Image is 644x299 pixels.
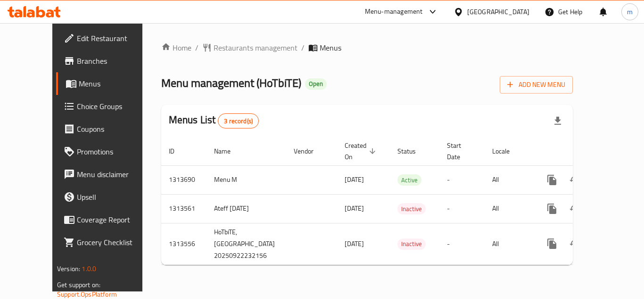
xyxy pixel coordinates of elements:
[492,145,522,157] span: Locale
[195,42,198,53] li: /
[218,117,258,126] span: 3 record(s)
[57,263,80,275] span: Version:
[77,101,152,112] span: Choice Groups
[77,237,152,248] span: Grocery Checklist
[79,78,152,89] span: Menus
[161,137,639,265] table: enhanced table
[161,194,206,223] td: 1313561
[301,42,305,53] li: /
[218,113,259,128] div: Total records count
[397,174,421,186] div: Active
[77,169,152,180] span: Menu disclaimer
[345,140,379,162] span: Created On
[77,191,152,203] span: Upsell
[397,239,426,250] div: Inactive
[56,95,160,118] a: Choice Groups
[305,80,327,88] span: Open
[447,140,473,162] span: Start Date
[77,33,152,44] span: Edit Restaurant
[56,140,160,163] a: Promotions
[56,27,160,50] a: Edit Restaurant
[439,194,485,223] td: -
[500,76,573,94] button: Add New Menu
[77,123,152,135] span: Coupons
[206,223,286,265] td: HoTbiTE,[GEOGRAPHIC_DATA] 20250922232156
[161,42,573,53] nav: breadcrumb
[169,145,187,157] span: ID
[467,7,529,17] div: [GEOGRAPHIC_DATA]
[507,79,565,91] span: Add New Menu
[320,42,341,53] span: Menus
[563,169,586,191] button: Change Status
[365,6,423,17] div: Menu-management
[77,214,152,225] span: Coverage Report
[627,7,633,17] span: m
[56,72,160,95] a: Menus
[77,55,152,67] span: Branches
[82,263,96,275] span: 1.0.0
[206,194,286,223] td: Ateff [DATE]
[202,42,297,53] a: Restaurants management
[485,165,533,194] td: All
[397,175,421,186] span: Active
[397,204,426,214] span: Inactive
[56,163,160,186] a: Menu disclaimer
[345,202,364,214] span: [DATE]
[541,232,563,255] button: more
[397,145,428,157] span: Status
[397,203,426,214] div: Inactive
[169,113,259,128] h2: Menus List
[345,173,364,186] span: [DATE]
[439,223,485,265] td: -
[533,137,639,166] th: Actions
[563,197,586,220] button: Change Status
[56,118,160,140] a: Coupons
[305,78,327,90] div: Open
[57,279,100,291] span: Get support on:
[161,223,206,265] td: 1313556
[546,110,569,132] div: Export file
[294,145,326,157] span: Vendor
[485,223,533,265] td: All
[397,239,426,249] span: Inactive
[161,42,191,53] a: Home
[77,146,152,157] span: Promotions
[56,208,160,231] a: Coverage Report
[56,50,160,72] a: Branches
[214,145,243,157] span: Name
[161,165,206,194] td: 1313690
[541,197,563,220] button: more
[56,186,160,208] a: Upsell
[563,232,586,255] button: Change Status
[345,238,364,250] span: [DATE]
[56,231,160,254] a: Grocery Checklist
[439,165,485,194] td: -
[206,165,286,194] td: Menu M
[485,194,533,223] td: All
[161,72,301,94] span: Menu management ( HoTbiTE )
[541,169,563,191] button: more
[214,42,297,53] span: Restaurants management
